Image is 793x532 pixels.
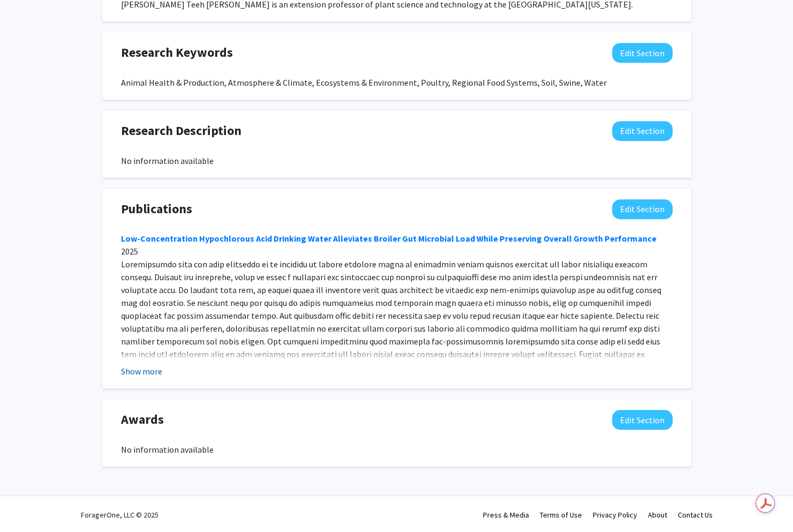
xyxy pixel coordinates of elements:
[612,199,673,219] button: Edit Publications
[612,43,673,63] button: Edit Research Keywords
[121,43,233,62] span: Research Keywords
[121,199,192,219] span: Publications
[121,443,673,456] div: No information available
[648,510,667,520] a: About
[121,365,162,378] button: Show more
[483,510,529,520] a: Press & Media
[121,76,673,89] div: Animal Health & Production, Atmosphere & Climate, Ecosystems & Environment, Poultry, Regional Foo...
[540,510,582,520] a: Terms of Use
[121,121,241,140] span: Research Description
[678,510,713,520] a: Contact Us
[8,484,46,524] iframe: Chat
[593,510,637,520] a: Privacy Policy
[612,410,673,430] button: Edit Awards
[121,410,164,429] span: Awards
[121,154,673,167] div: No information available
[121,233,656,244] a: Low-Concentration Hypochlorous Acid Drinking Water Alleviates Broiler Gut Microbial Load While Pr...
[612,121,673,141] button: Edit Research Description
